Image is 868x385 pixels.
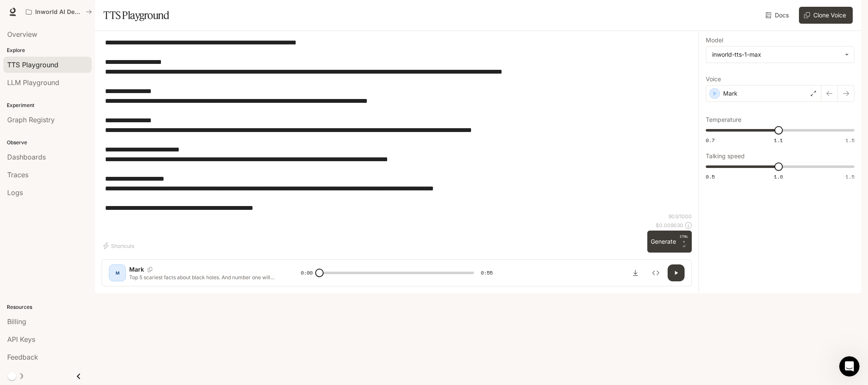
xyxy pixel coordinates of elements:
[129,274,280,281] p: Top 5 scariest facts about black holes. And number one will blow your mind! 5 - Spaghettification...
[706,47,854,63] div: inworld-tts-1-max
[706,37,723,43] p: Model
[668,213,692,220] p: 903 / 1000
[481,269,493,277] span: 0:55
[103,7,169,24] h1: TTS Playground
[111,266,124,280] div: M
[647,264,664,281] button: Inspect
[774,137,783,144] span: 1.1
[723,89,738,98] p: Mark
[706,173,715,180] span: 0.5
[774,173,783,180] span: 1.0
[679,234,688,244] p: CTRL +
[706,117,741,123] p: Temperature
[846,173,854,180] span: 1.5
[764,7,792,24] a: Docs
[799,7,853,24] button: Clone Voice
[35,8,83,16] p: Inworld AI Demos
[627,264,644,281] button: Download audio
[129,265,144,274] p: Mark
[656,222,683,229] p: $ 0.009030
[706,76,721,82] p: Voice
[712,50,840,59] div: inworld-tts-1-max
[102,239,138,253] button: Shortcuts
[647,231,692,253] button: GenerateCTRL +⏎
[706,153,745,159] p: Talking speed
[706,137,715,144] span: 0.7
[679,234,688,249] p: ⏎
[839,356,860,377] iframe: Intercom live chat
[301,269,313,277] span: 0:00
[846,137,854,144] span: 1.5
[144,267,156,272] button: Copy Voice ID
[22,3,96,20] button: All workspaces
